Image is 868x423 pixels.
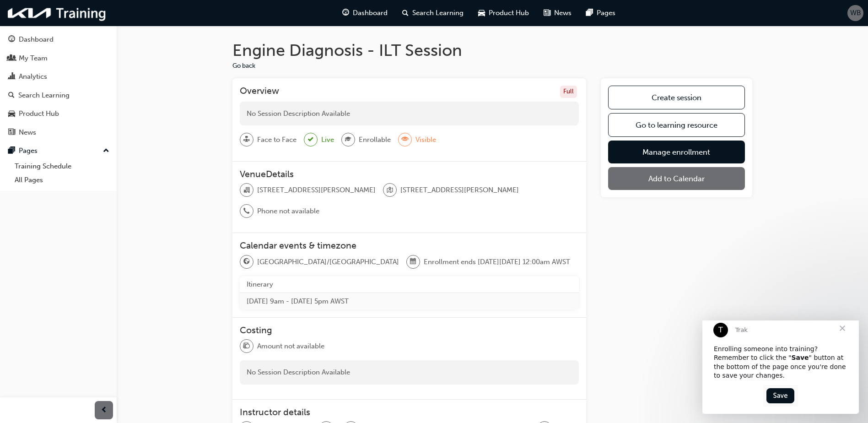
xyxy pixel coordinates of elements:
h3: VenueDetails [240,169,579,179]
a: pages-iconPages [579,4,623,22]
h3: Calendar events & timezone [240,240,579,251]
a: search-iconSearch Learning [395,4,471,22]
span: eye-icon [402,134,408,146]
span: up-icon [103,145,109,157]
div: Search Learning [18,90,70,101]
div: Pages [19,146,38,156]
a: All Pages [11,173,113,187]
span: sessionType_FACE_TO_FACE-icon [243,134,250,146]
button: Add to Calendar [608,167,745,190]
span: search-icon [402,7,409,19]
a: My Team [4,50,113,67]
span: prev-icon [101,405,108,416]
span: Search Learning [412,8,464,18]
span: Phone not available [257,206,319,217]
div: Enrolling someone into training? Remember to click the " " button at the bottom of the page once ... [11,24,145,60]
span: pages-icon [8,147,15,155]
span: Enrollable [359,135,391,145]
span: Enrollment ends [DATE][DATE] 12:00am AWST [424,257,570,267]
a: Analytics [4,68,113,85]
button: Pages [4,142,113,159]
button: Go back [232,61,255,71]
span: Product Hub [489,8,529,18]
span: calendar-icon [410,256,416,268]
span: Pages [597,8,615,18]
h3: Instructor details [240,407,579,418]
a: guage-iconDashboard [335,4,395,22]
span: people-icon [8,54,15,63]
div: Analytics [19,71,47,82]
span: News [554,8,571,18]
span: guage-icon [8,36,15,44]
span: organisation-icon [243,184,250,196]
span: search-icon [8,92,15,100]
span: [STREET_ADDRESS][PERSON_NAME] [257,185,376,195]
a: Dashboard [4,31,113,48]
span: tick-icon [308,134,313,146]
span: pages-icon [586,7,593,19]
h1: Engine Diagnosis - ILT Session [232,40,752,60]
div: Full [560,86,577,98]
div: No Session Description Available [240,360,579,385]
div: No Session Description Available [240,102,579,126]
span: money-icon [243,340,250,352]
span: guage-icon [342,7,349,19]
button: WB [847,5,863,21]
div: Dashboard [19,34,54,45]
img: kia-training [5,4,110,22]
h3: Overview [240,86,279,98]
a: Create session [608,86,745,109]
iframe: Intercom live chat message [702,320,859,414]
a: Training Schedule [11,159,113,174]
span: news-icon [8,129,15,137]
div: News [19,127,36,138]
a: Search Learning [4,87,113,104]
span: phone-icon [243,206,250,217]
a: news-iconNews [536,4,579,22]
span: [STREET_ADDRESS][PERSON_NAME] [400,185,519,195]
a: Manage enrollment [608,141,745,163]
span: car-icon [478,7,485,19]
button: DashboardMy TeamAnalyticsSearch LearningProduct HubNews [4,29,113,142]
span: globe-icon [243,256,250,268]
a: car-iconProduct Hub [471,4,536,22]
span: Live [321,135,334,145]
th: Itinerary [240,276,579,293]
div: My Team [19,53,48,64]
span: location-icon [387,184,393,196]
span: graduationCap-icon [345,134,351,146]
span: news-icon [544,7,550,19]
a: News [4,124,113,141]
td: [DATE] 9am - [DATE] 5pm AWST [240,293,579,310]
span: chart-icon [8,73,15,81]
div: Product Hub [19,108,59,119]
span: Visible [415,135,436,145]
span: Dashboard [353,8,388,18]
a: Go to learning resource [608,113,745,137]
h3: Costing [240,325,579,336]
span: car-icon [8,110,15,118]
span: Face to Face [257,135,297,145]
span: Amount not available [257,341,324,352]
span: [GEOGRAPHIC_DATA]/[GEOGRAPHIC_DATA] [257,257,399,267]
span: WB [850,8,861,18]
b: Save [89,33,106,41]
a: Product Hub [4,105,113,122]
